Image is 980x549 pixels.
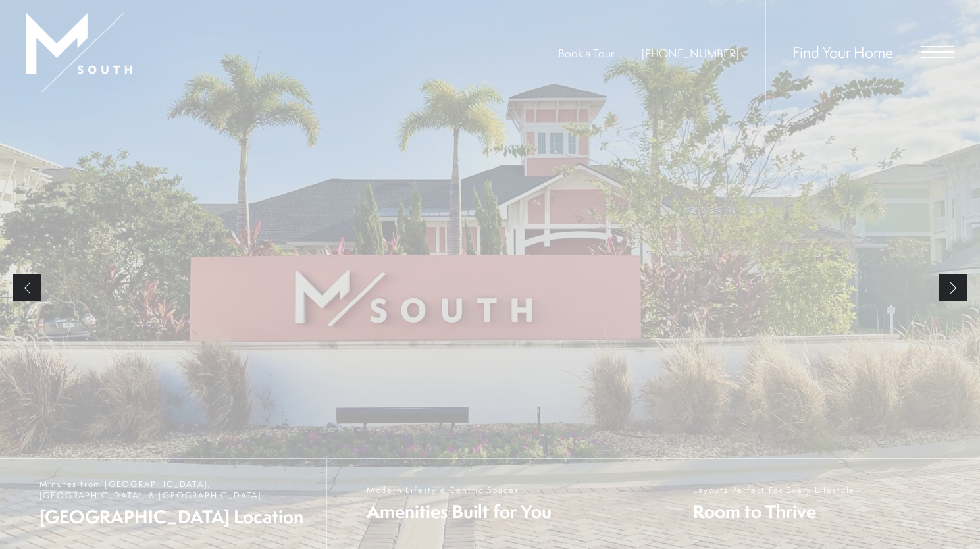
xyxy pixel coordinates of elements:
span: Amenities Built for You [367,499,552,524]
a: Layouts Perfect For Every Lifestyle [654,459,980,549]
a: Next [939,274,967,301]
img: MSouth [26,13,132,92]
span: [PHONE_NUMBER] [642,45,739,61]
a: Find Your Home [792,41,893,63]
a: Book a Tour [558,45,614,61]
button: Open Menu [921,46,954,58]
a: Previous [13,274,41,301]
span: Room to Thrive [693,499,855,524]
span: Modern Lifestyle Centric Spaces [367,484,552,496]
a: Modern Lifestyle Centric Spaces [326,459,653,549]
span: [GEOGRAPHIC_DATA] Location [39,504,314,529]
span: Layouts Perfect For Every Lifestyle [693,484,855,496]
span: Minutes from [GEOGRAPHIC_DATA], [GEOGRAPHIC_DATA], & [GEOGRAPHIC_DATA] [39,479,314,501]
a: Call Us at 813-570-8014 [642,45,739,61]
